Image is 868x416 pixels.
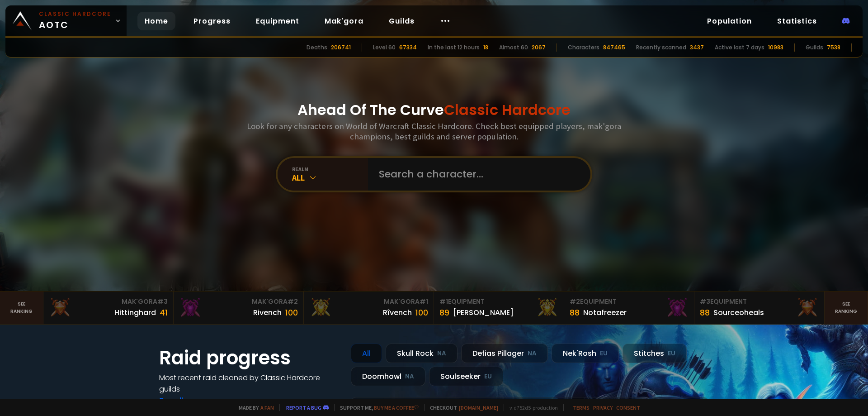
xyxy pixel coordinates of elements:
small: EU [600,349,608,358]
span: Support me, [334,404,419,411]
h1: Ahead Of The Curve [297,99,571,121]
span: Classic Hardcore [444,100,571,120]
a: Terms [573,404,590,411]
h3: Look for any characters on World of Warcraft Classic Hardcore. Check best equipped players, mak'g... [243,121,625,142]
div: Mak'Gora [179,297,298,306]
div: Almost 60 [499,43,528,52]
div: Soulseeker [429,367,503,386]
div: 18 [483,43,488,52]
div: All [292,172,368,183]
div: 3437 [690,43,704,52]
div: Level 60 [373,43,396,52]
input: Search a character... [373,158,580,191]
div: All [351,344,382,363]
a: #3Equipment88Sourceoheals [694,292,825,324]
a: Progress [186,12,238,30]
a: Privacy [593,404,613,411]
span: # 3 [157,297,168,306]
span: v. d752d5 - production [504,404,558,411]
div: 847465 [603,43,625,52]
div: 2067 [532,43,546,52]
a: Consent [616,404,640,411]
div: Deaths [307,43,327,52]
div: 100 [415,306,428,319]
div: 88 [570,306,580,319]
div: Mak'Gora [309,297,428,306]
a: #2Equipment88Notafreezer [564,292,694,324]
small: Classic Hardcore [39,10,111,18]
div: 88 [700,306,710,319]
div: Active last 7 days [715,43,764,52]
div: 41 [160,306,168,319]
a: Mak'Gora#1Rîvench100 [304,292,434,324]
span: Made by [233,404,274,411]
a: a fan [260,404,274,411]
div: Notafreezer [583,307,627,318]
a: Classic HardcoreAOTC [5,5,127,36]
span: # 2 [288,297,298,306]
a: Population [700,12,759,30]
div: Sourceoheals [713,307,764,318]
a: Mak'Gora#2Rivench100 [174,292,304,324]
span: AOTC [39,10,111,32]
div: Hittinghard [114,307,156,318]
div: Doomhowl [351,367,425,386]
div: 10983 [768,43,783,52]
div: 67334 [399,43,417,52]
a: #1Equipment89[PERSON_NAME] [434,292,564,324]
a: Home [137,12,175,30]
a: Buy me a coffee [374,404,419,411]
div: Recently scanned [636,43,686,52]
a: Mak'Gora#3Hittinghard41 [43,292,174,324]
div: 7538 [827,43,840,52]
a: Report a bug [286,404,321,411]
span: # 3 [700,297,710,306]
a: Statistics [770,12,824,30]
div: In the last 12 hours [428,43,480,52]
div: 89 [439,306,449,319]
div: Equipment [570,297,689,306]
div: 100 [285,306,298,319]
small: NA [528,349,537,358]
div: Defias Pillager [461,344,548,363]
div: [PERSON_NAME] [453,307,514,318]
a: Seeranking [825,292,868,324]
div: Equipment [700,297,819,306]
div: Skull Rock [386,344,458,363]
div: Rîvench [383,307,412,318]
a: [DOMAIN_NAME] [459,404,498,411]
span: # 2 [570,297,580,306]
small: EU [484,372,492,381]
div: realm [292,166,368,172]
small: NA [437,349,446,358]
div: Characters [568,43,599,52]
div: Mak'Gora [49,297,168,306]
span: Checkout [424,404,498,411]
span: # 1 [420,297,428,306]
div: Nek'Rosh [552,344,619,363]
div: Rivench [253,307,282,318]
h4: Most recent raid cleaned by Classic Hardcore guilds [159,372,340,395]
small: EU [668,349,675,358]
a: Guilds [382,12,422,30]
a: See all progress [159,395,218,406]
a: Equipment [249,12,307,30]
div: Equipment [439,297,558,306]
div: Stitches [623,344,687,363]
small: NA [405,372,414,381]
div: 206741 [331,43,351,52]
a: Mak'gora [317,12,371,30]
h1: Raid progress [159,344,340,372]
div: Guilds [806,43,823,52]
span: # 1 [439,297,448,306]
